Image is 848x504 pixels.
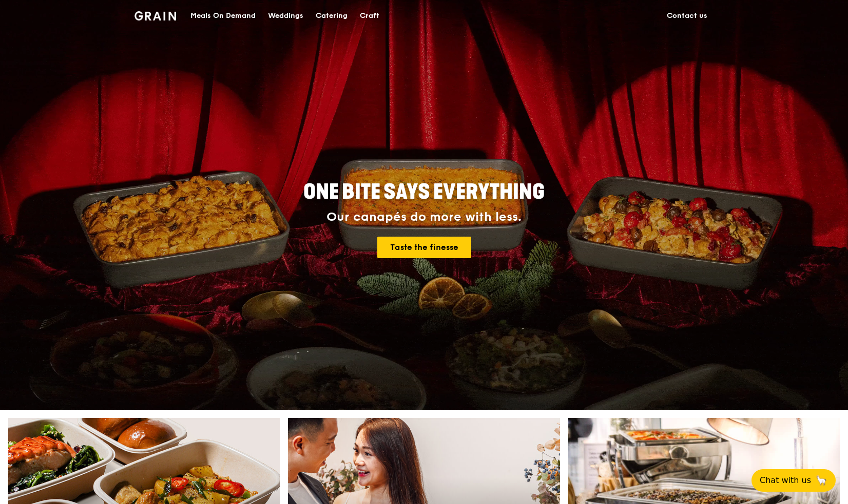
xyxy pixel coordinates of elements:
[316,1,348,31] div: Catering
[134,11,176,20] img: Grain
[268,1,303,31] div: Weddings
[262,1,310,31] a: Weddings
[354,1,386,31] a: Craft
[190,1,256,31] div: Meals On Demand
[239,210,609,224] div: Our canapés do more with less.
[303,180,545,204] span: ONE BITE SAYS EVERYTHING
[760,474,811,487] span: Chat with us
[377,237,471,258] a: Taste the finesse
[815,474,827,487] span: 🦙
[360,1,379,31] div: Craft
[661,1,714,31] a: Contact us
[751,469,836,492] button: Chat with us🦙
[310,1,354,31] a: Catering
